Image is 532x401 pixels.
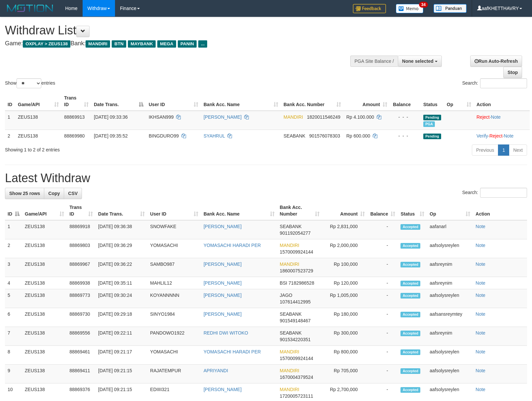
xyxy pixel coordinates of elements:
span: MANDIRI [280,387,299,392]
td: KOYANNNNN [147,289,201,308]
span: Copy 1570009924144 to clipboard [280,249,313,255]
span: Marked by aafsolysreylen [423,121,435,127]
a: YOMASACHI HARADI PER [204,349,261,354]
a: Show 25 rows [5,188,44,199]
th: Op: activate to sort column ascending [427,201,473,220]
td: aafsolysreylen [427,239,473,258]
span: MANDIRI [280,349,299,354]
td: - [367,220,398,239]
a: YOMASACHI HARADI PER [204,243,261,248]
td: [DATE] 09:22:11 [95,327,147,346]
a: REDHI DWI WITOKO [204,330,248,336]
th: Amount: activate to sort column ascending [344,92,390,111]
td: YOMASACHI [147,346,201,365]
a: Note [475,330,485,336]
td: RAJATEMPUR [147,365,201,383]
th: ID: activate to sort column descending [5,201,22,220]
span: Copy 901549148467 to clipboard [280,318,311,323]
a: Stop [503,67,522,78]
span: Accepted [400,312,420,317]
td: [DATE] 09:36:22 [95,258,147,277]
th: Amount: activate to sort column ascending [322,201,367,220]
span: Accepted [400,243,420,249]
td: [DATE] 09:29:18 [95,308,147,327]
td: 2 [5,130,15,142]
td: aafsansreymtey [427,308,473,327]
span: PANIN [178,40,197,48]
a: [PERSON_NAME] [204,261,242,267]
span: Copy 901576078303 to clipboard [309,133,340,139]
span: Accepted [400,387,420,393]
th: Op: activate to sort column ascending [444,92,474,111]
td: aafsolysreylen [427,289,473,308]
select: Showentries [17,78,41,88]
span: Copy 107614412995 to clipboard [280,299,311,304]
td: aafsreynim [427,258,473,277]
span: Pending [423,134,441,139]
span: JAGO [280,293,292,298]
span: Copy 1570009924144 to clipboard [280,356,313,361]
span: SEABANK [280,311,302,317]
span: BTN [112,40,126,48]
span: 88869980 [64,133,85,139]
span: Accepted [400,368,420,374]
td: ZEUS138 [22,365,67,383]
span: OXPLAY > ZEUS138 [23,40,70,48]
a: Verify [476,133,488,139]
td: - [367,308,398,327]
td: [DATE] 09:30:24 [95,289,147,308]
span: Copy 901534220351 to clipboard [280,337,311,342]
button: None selected [398,56,442,67]
th: ID [5,92,15,111]
td: 88869461 [67,346,95,365]
th: Action [474,92,530,111]
td: ZEUS138 [22,258,67,277]
a: 1 [498,144,509,156]
span: SEABANK [284,133,305,139]
td: 1 [5,111,15,130]
span: [DATE] 09:33:36 [94,114,128,120]
span: Copy [48,191,60,196]
td: Rp 800,000 [322,346,367,365]
td: · · [474,130,530,142]
td: ZEUS138 [22,289,67,308]
a: Note [504,133,513,139]
td: Rp 120,000 [322,277,367,289]
td: - [367,277,398,289]
td: YOMASACHI [147,239,201,258]
td: PANDOWO1922 [147,327,201,346]
span: CSV [68,191,78,196]
th: Date Trans.: activate to sort column ascending [95,201,147,220]
td: 88869938 [67,277,95,289]
div: PGA Site Balance / [350,56,398,67]
a: Reject [489,133,503,139]
a: Note [475,293,485,298]
td: 7 [5,327,22,346]
td: 88869556 [67,327,95,346]
span: BINGDURO99 [149,133,179,139]
td: 88869803 [67,239,95,258]
td: 1 [5,220,22,239]
td: 88869411 [67,365,95,383]
img: panduan.png [434,4,467,13]
span: Accepted [400,331,420,336]
span: Accepted [400,293,420,299]
td: aafsreynim [427,277,473,289]
div: - - - [393,114,418,120]
td: [DATE] 09:36:38 [95,220,147,239]
td: SAMBO987 [147,258,201,277]
td: ZEUS138 [15,130,61,142]
th: Game/API: activate to sort column ascending [15,92,61,111]
span: ... [198,40,207,48]
span: Rp 4.100.000 [346,114,374,120]
td: 4 [5,277,22,289]
div: Showing 1 to 2 of 2 entries [5,144,217,153]
a: Note [475,349,485,354]
td: Rp 100,000 [322,258,367,277]
a: Note [475,280,485,286]
td: 8 [5,346,22,365]
th: Action [473,201,527,220]
a: [PERSON_NAME] [204,387,242,392]
td: MAHLIL12 [147,277,201,289]
a: Note [475,311,485,317]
